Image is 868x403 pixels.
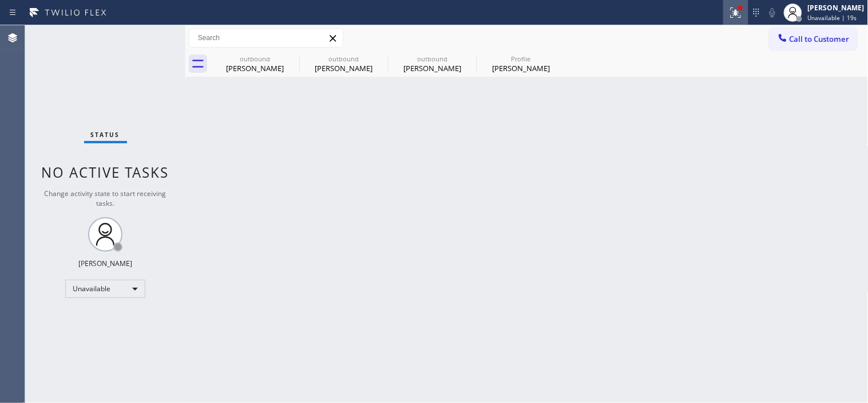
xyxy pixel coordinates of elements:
[478,51,564,77] div: Stephanie Reuben
[45,189,167,208] span: Change activity state to start receiving tasks.
[808,14,857,22] span: Unavailable | 19s
[808,3,865,13] div: [PERSON_NAME]
[478,63,564,73] div: [PERSON_NAME]
[78,259,132,268] div: [PERSON_NAME]
[300,54,387,63] div: outbound
[91,131,120,139] span: Status
[212,51,298,77] div: William Torres
[42,163,169,182] span: No active tasks
[389,63,475,73] div: [PERSON_NAME]
[212,54,298,63] div: outbound
[389,51,475,77] div: Sasha Ramsawak
[478,54,564,63] div: Profile
[770,28,857,50] button: Call to Customer
[189,29,343,47] input: Search
[300,63,387,73] div: [PERSON_NAME]
[65,280,145,298] div: Unavailable
[212,63,298,73] div: [PERSON_NAME]
[300,51,387,77] div: Sasha Ramsawak
[389,54,475,63] div: outbound
[764,5,780,21] button: Mute
[790,34,850,44] span: Call to Customer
